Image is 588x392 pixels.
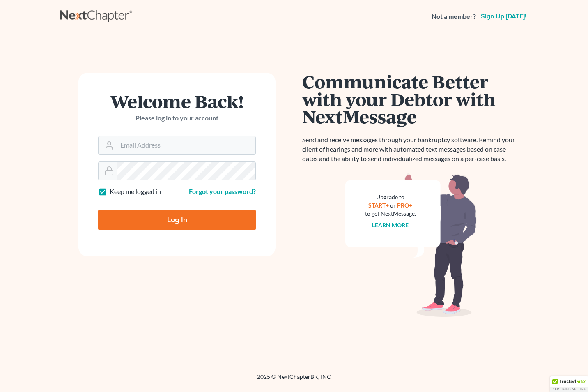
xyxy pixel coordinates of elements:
[117,136,255,154] input: Email Address
[189,187,256,195] a: Forgot your password?
[98,113,256,123] p: Please log in to your account
[365,210,416,218] div: to get NextMessage.
[397,202,413,209] a: PRO+
[550,376,588,392] div: TrustedSite Certified
[432,12,476,21] strong: Not a member?
[372,221,409,228] a: Learn more
[369,202,389,209] a: START+
[60,373,528,387] div: 2025 © NextChapterBK, INC
[390,202,396,209] span: or
[98,92,256,110] h1: Welcome Back!
[345,173,477,317] img: nextmessage_bg-59042aed3d76b12b5cd301f8e5b87938c9018125f34e5fa2b7a6b67550977c72.svg
[110,187,161,196] label: Keep me logged in
[302,135,520,164] p: Send and receive messages through your bankruptcy software. Remind your client of hearings and mo...
[479,13,528,20] a: Sign up [DATE]!
[365,193,416,201] div: Upgrade to
[302,73,520,125] h1: Communicate Better with your Debtor with NextMessage
[98,210,256,230] input: Log In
